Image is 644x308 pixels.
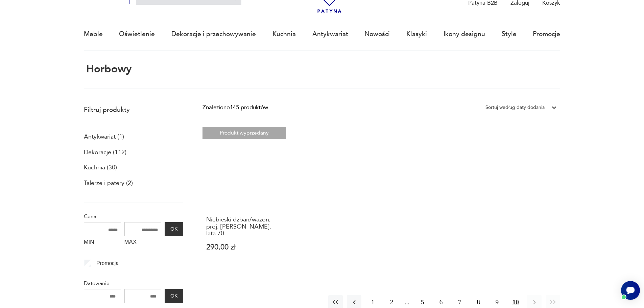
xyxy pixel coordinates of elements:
a: Nowości [364,19,390,50]
div: Znaleziono 145 produktów [202,103,268,112]
p: Datowanie [84,279,183,288]
a: Klasyki [406,19,427,50]
h1: Horbowy [84,64,132,75]
p: Promocja [96,259,119,268]
a: Meble [84,19,103,50]
a: Ikony designu [444,19,485,50]
a: Promocje [533,19,560,50]
a: Kuchnia (30) [84,162,117,173]
a: Produkt wyprzedanyNiebieski dzban/wazon, proj. Z. Horbowy, lata 70.Niebieski dzban/wazon, proj. [... [202,127,286,267]
p: Filtruj produkty [84,105,183,114]
button: OK [165,222,183,236]
a: Kuchnia [272,19,296,50]
label: MAX [124,236,162,249]
div: Sortuj według daty dodania [485,103,545,112]
p: Cena [84,212,183,221]
a: Dekoracje i przechowywanie [171,19,256,50]
a: Style [502,19,517,50]
a: Antykwariat (1) [84,131,124,143]
a: Dekoracje (112) [84,147,126,158]
button: OK [165,289,183,303]
a: Talerze i patery (2) [84,177,133,189]
iframe: Smartsupp widget button [621,281,640,300]
a: Antykwariat [312,19,348,50]
label: MIN [84,236,121,249]
a: Oświetlenie [119,19,155,50]
h3: Niebieski dzban/wazon, proj. [PERSON_NAME], lata 70. [206,216,282,237]
p: 290,00 zł [206,244,282,251]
